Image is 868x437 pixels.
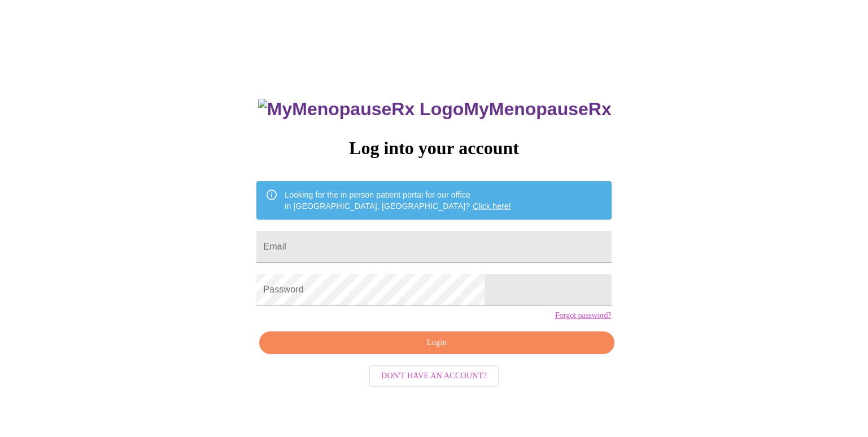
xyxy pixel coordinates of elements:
[285,185,511,216] div: Looking for the in person patient portal for our office in [GEOGRAPHIC_DATA], [GEOGRAPHIC_DATA]?
[366,370,502,380] a: Don't have an account?
[256,138,611,159] h3: Log into your account
[369,365,499,387] button: Don't have an account?
[473,202,511,211] a: Click here!
[259,331,614,355] button: Login
[258,99,464,120] img: MyMenopauseRx Logo
[381,369,487,383] span: Don't have an account?
[272,336,601,350] span: Login
[258,99,612,120] h3: MyMenopauseRx
[555,311,612,320] a: Forgot password?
